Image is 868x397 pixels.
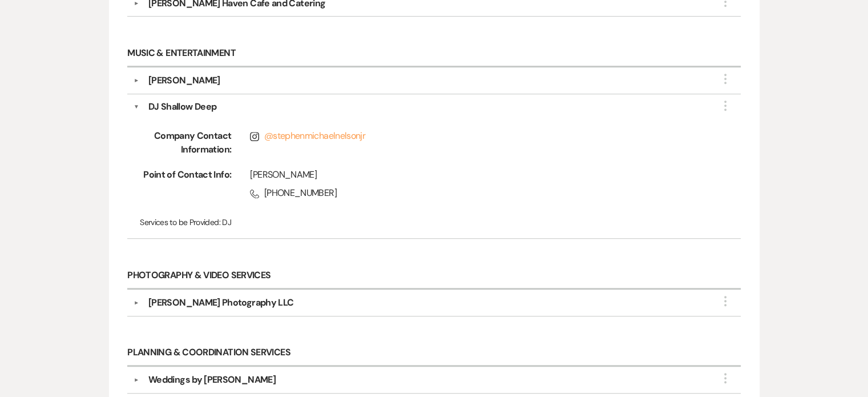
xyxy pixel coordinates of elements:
[148,296,293,310] div: [PERSON_NAME] Photography LLC
[127,41,740,67] h6: Music & Entertainment
[250,168,704,182] div: [PERSON_NAME]
[140,216,728,228] p: DJ
[148,74,220,87] div: [PERSON_NAME]
[148,100,216,114] div: DJ Shallow Deep
[140,168,231,204] span: Point of Contact Info:
[127,263,740,290] h6: Photography & Video Services
[148,373,276,387] div: Weddings by [PERSON_NAME]
[130,1,143,6] button: ▼
[250,186,704,200] span: [PHONE_NUMBER]
[264,130,365,142] a: @stephenmichaelnelsonjr
[134,100,139,114] button: ▼
[130,78,143,83] button: ▼
[130,300,143,306] button: ▼
[130,377,143,383] button: ▼
[140,217,220,227] span: Services to be Provided:
[140,129,231,157] span: Company Contact Information:
[127,340,740,367] h6: Planning & Coordination Services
